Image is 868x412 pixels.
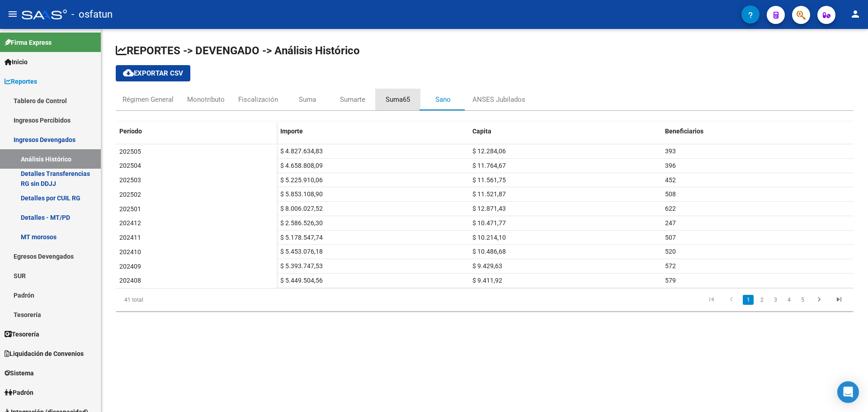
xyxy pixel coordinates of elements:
[756,295,767,305] a: 2
[386,95,410,104] div: Suma65
[665,219,676,227] span: 247
[723,295,740,305] a: go to previous page
[71,5,113,24] span: - osfatun
[5,368,34,378] span: Sistema
[769,292,782,308] li: page 3
[119,205,141,213] span: 202501
[119,191,141,198] span: 202502
[123,95,174,104] div: Régimen General
[119,176,141,184] span: 202503
[116,122,277,160] datatable-header-cell: Período
[5,329,39,339] span: Tesorería
[238,95,278,104] div: Fiscalización
[119,277,141,284] span: 202408
[5,38,52,47] span: Firma Express
[119,162,141,169] span: 202504
[280,262,323,270] span: $ 5.393.747,53
[119,234,141,241] span: 202411
[280,128,303,135] span: Importe
[187,95,225,104] div: Monotributo
[472,147,506,155] span: $ 12.284,06
[661,122,854,160] datatable-header-cell: Beneficiarios
[472,219,506,227] span: $ 10.471,77
[703,295,720,305] a: go to first page
[280,248,323,255] span: $ 5.453.076,18
[472,205,506,212] span: $ 12.871,43
[280,205,323,212] span: $ 8.006.027,52
[850,9,861,19] mat-icon: person
[665,248,676,255] span: 520
[783,295,794,305] a: 4
[472,234,506,241] span: $ 10.214,10
[796,292,809,308] li: page 5
[665,162,676,169] span: 396
[741,292,755,308] li: page 1
[5,388,33,398] span: Padrón
[665,128,703,135] span: Beneficiarios
[472,162,506,169] span: $ 11.764,67
[837,381,859,403] div: Open Intercom Messenger
[119,248,141,256] span: 202410
[665,147,676,155] span: 393
[469,122,661,160] datatable-header-cell: Capita
[280,234,323,241] span: $ 5.178.547,74
[665,262,676,270] span: 572
[280,277,323,284] span: $ 5.449.504,56
[665,205,676,212] span: 622
[435,95,451,104] div: Sano
[782,292,796,308] li: page 4
[472,176,506,184] span: $ 11.561,75
[7,9,18,19] mat-icon: menu
[119,219,141,227] span: 202412
[280,162,323,169] span: $ 4.658.808,09
[123,67,134,78] mat-icon: cloud_download
[119,128,142,135] span: Período
[472,248,506,255] span: $ 10.486,68
[280,190,323,198] span: $ 5.853.108,90
[472,262,502,270] span: $ 9.429,63
[665,190,676,198] span: 508
[770,295,781,305] a: 3
[472,95,525,104] div: ANSES Jubilados
[5,76,37,86] span: Reportes
[665,234,676,241] span: 507
[665,277,676,284] span: 579
[280,176,323,184] span: $ 5.225.910,06
[116,289,262,311] div: 41 total
[116,65,190,81] button: Exportar CSV
[797,295,808,305] a: 5
[123,69,183,77] span: Exportar CSV
[830,295,848,305] a: go to last page
[119,148,141,155] span: 202505
[472,277,502,284] span: $ 9.411,92
[472,190,506,198] span: $ 11.521,87
[116,43,854,58] h1: REPORTES -> DEVENGADO -> Análisis Histórico
[277,122,469,160] datatable-header-cell: Importe
[743,295,754,305] a: 1
[665,176,676,184] span: 452
[280,219,323,227] span: $ 2.586.526,30
[119,263,141,270] span: 202409
[340,95,365,104] div: Sumarte
[280,147,323,155] span: $ 4.827.634,83
[299,95,316,104] div: Suma
[5,57,28,67] span: Inicio
[5,349,84,359] span: Liquidación de Convenios
[472,128,491,135] span: Capita
[755,292,769,308] li: page 2
[811,295,828,305] a: go to next page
